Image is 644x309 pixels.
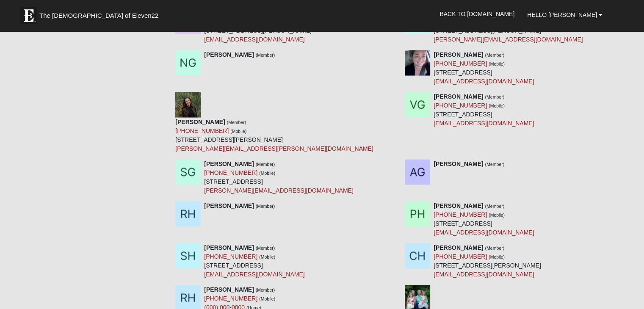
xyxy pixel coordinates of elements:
[434,102,487,109] a: [PHONE_NUMBER]
[227,120,246,125] small: (Member)
[175,118,373,153] div: [STREET_ADDRESS][PERSON_NAME]
[434,60,487,67] a: [PHONE_NUMBER]
[204,253,257,260] a: [PHONE_NUMBER]
[489,212,505,218] small: (Mobile)
[485,246,504,251] small: (Member)
[230,129,246,134] small: (Mobile)
[256,52,275,58] small: (Member)
[434,78,534,85] a: [EMAIL_ADDRESS][DOMAIN_NAME]
[256,246,275,251] small: (Member)
[434,51,483,58] strong: [PERSON_NAME]
[434,120,534,127] a: [EMAIL_ADDRESS][DOMAIN_NAME]
[204,160,353,195] div: [STREET_ADDRESS]
[434,93,483,100] strong: [PERSON_NAME]
[204,51,254,58] strong: [PERSON_NAME]
[489,103,505,108] small: (Mobile)
[485,204,504,209] small: (Member)
[434,243,541,279] div: [STREET_ADDRESS][PERSON_NAME]
[489,254,505,259] small: (Mobile)
[434,271,534,278] a: [EMAIL_ADDRESS][DOMAIN_NAME]
[434,160,483,167] strong: [PERSON_NAME]
[204,36,304,43] a: [EMAIL_ADDRESS][DOMAIN_NAME]
[204,187,353,194] a: [PERSON_NAME][EMAIL_ADDRESS][DOMAIN_NAME]
[16,3,185,24] a: The [DEMOGRAPHIC_DATA] of Eleven22
[485,52,504,58] small: (Member)
[434,50,534,86] div: [STREET_ADDRESS]
[204,243,304,279] div: [STREET_ADDRESS]
[434,201,534,237] div: [STREET_ADDRESS]
[259,254,275,259] small: (Mobile)
[434,244,483,251] strong: [PERSON_NAME]
[434,211,487,218] a: [PHONE_NUMBER]
[256,204,275,209] small: (Member)
[175,127,229,134] a: [PHONE_NUMBER]
[39,11,158,20] span: The [DEMOGRAPHIC_DATA] of Eleven22
[521,4,609,25] a: Hello [PERSON_NAME]
[175,119,225,125] strong: [PERSON_NAME]
[204,160,254,167] strong: [PERSON_NAME]
[204,286,254,293] strong: [PERSON_NAME]
[434,229,534,236] a: [EMAIL_ADDRESS][DOMAIN_NAME]
[204,244,254,251] strong: [PERSON_NAME]
[433,3,521,25] a: Back to [DOMAIN_NAME]
[527,11,597,18] span: Hello [PERSON_NAME]
[256,162,275,167] small: (Member)
[434,36,583,43] a: [PERSON_NAME][EMAIL_ADDRESS][DOMAIN_NAME]
[20,7,37,24] img: Eleven22 logo
[204,271,304,278] a: [EMAIL_ADDRESS][DOMAIN_NAME]
[489,61,505,66] small: (Mobile)
[204,169,257,176] a: [PHONE_NUMBER]
[434,202,483,209] strong: [PERSON_NAME]
[175,145,373,152] a: [PERSON_NAME][EMAIL_ADDRESS][PERSON_NAME][DOMAIN_NAME]
[204,202,254,209] strong: [PERSON_NAME]
[485,94,504,99] small: (Member)
[259,171,275,176] small: (Mobile)
[434,92,534,128] div: [STREET_ADDRESS]
[434,253,487,260] a: [PHONE_NUMBER]
[256,287,275,292] small: (Member)
[485,162,504,167] small: (Member)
